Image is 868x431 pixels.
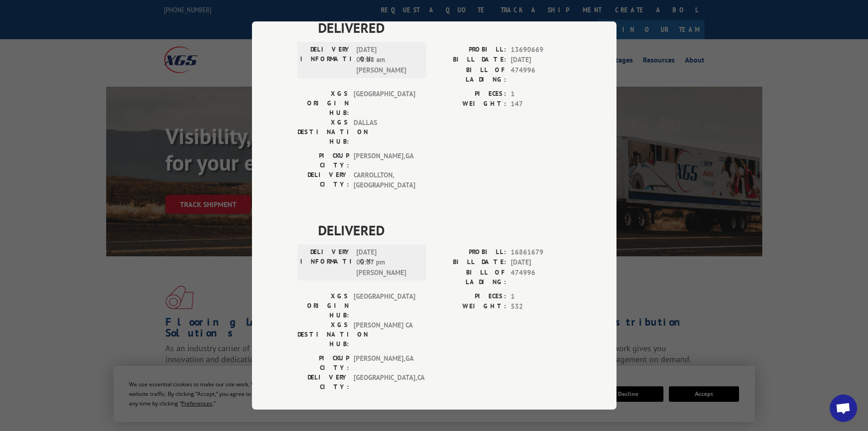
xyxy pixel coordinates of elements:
label: PROBILL: [434,45,506,55]
span: [GEOGRAPHIC_DATA] , CA [354,373,415,392]
span: [PERSON_NAME] CA [354,320,415,349]
span: 16861679 [511,247,571,258]
span: [PERSON_NAME] , GA [354,151,415,170]
span: [DATE] 06:18 am [PERSON_NAME] [356,45,418,76]
label: DELIVERY CITY: [298,373,349,392]
span: [DATE] 02:07 pm [PERSON_NAME] [356,247,418,278]
label: PROBILL: [434,247,506,258]
span: 1 [511,291,571,302]
label: WEIGHT: [434,99,506,109]
span: 532 [511,301,571,312]
label: DELIVERY INFORMATION: [300,45,352,76]
span: DALLAS [354,118,415,146]
label: XGS DESTINATION HUB: [298,320,349,349]
label: XGS ORIGIN HUB: [298,291,349,320]
label: BILL DATE: [434,257,506,268]
label: DELIVERY CITY: [298,170,349,191]
label: XGS ORIGIN HUB: [298,89,349,118]
span: 474996 [511,65,571,84]
label: BILL OF LADING: [434,268,506,287]
label: PIECES: [434,291,506,302]
label: PICKUP CITY: [298,353,349,373]
span: 1 [511,89,571,99]
label: BILL OF LADING: [434,65,506,84]
span: DELIVERED [318,220,571,240]
span: [PERSON_NAME] , GA [354,353,415,373]
label: PIECES: [434,89,506,99]
span: [GEOGRAPHIC_DATA] [354,291,415,320]
span: DELIVERED [318,17,571,38]
span: CARROLLTON , [GEOGRAPHIC_DATA] [354,170,415,191]
label: WEIGHT: [434,301,506,312]
span: [DATE] [511,257,571,268]
span: 474996 [511,268,571,287]
div: Open chat [830,395,857,422]
label: XGS DESTINATION HUB: [298,118,349,146]
label: DELIVERY INFORMATION: [300,247,352,278]
span: 147 [511,99,571,109]
label: PICKUP CITY: [298,151,349,170]
span: [GEOGRAPHIC_DATA] [354,89,415,118]
label: BILL DATE: [434,55,506,65]
span: [DATE] [511,55,571,65]
span: 13690669 [511,45,571,55]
